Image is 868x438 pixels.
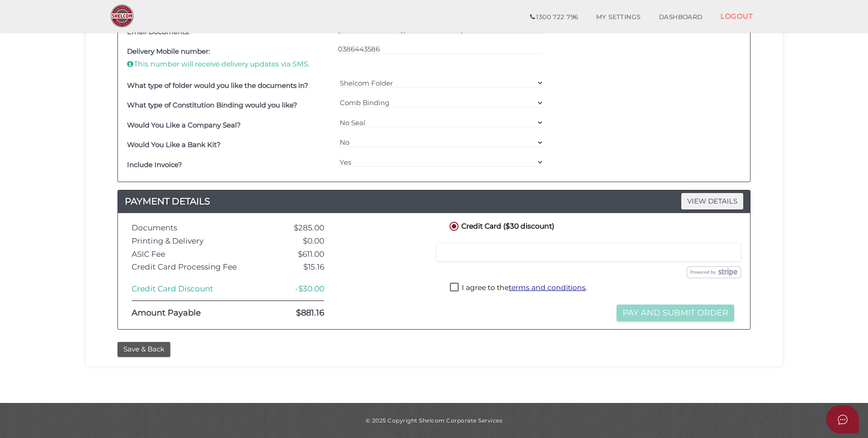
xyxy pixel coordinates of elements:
[258,237,331,245] div: $0.00
[711,7,762,25] a: LOGOUT
[125,237,258,245] div: Printing & Delivery
[587,8,650,26] a: MY SETTINGS
[118,194,750,209] a: PAYMENT DETAILSVIEW DETAILS
[258,250,331,259] div: $611.00
[258,309,331,318] div: $881.16
[338,44,544,54] input: Please enter a valid 10-digit phone number
[258,285,331,293] div: -$30.00
[125,250,258,259] div: ASIC Fee
[125,285,258,293] div: Credit Card Discount
[448,220,554,231] label: Credit Card ($30 discount)
[617,305,734,321] button: Pay and Submit Order
[125,224,258,232] div: Documents
[127,47,210,56] b: Delivery Mobile number:
[687,266,741,278] img: stripe.png
[127,101,297,109] b: What type of Constitution Binding would you like?
[118,194,750,209] h4: PAYMENT DETAILS
[681,193,743,209] span: VIEW DETAILS
[117,342,170,357] button: Save & Back
[92,417,776,424] div: © 2025 Copyright Shelcom Corporate Services
[509,283,586,292] a: terms and conditions
[826,405,859,433] button: Open asap
[521,8,587,26] a: 1300 722 796
[258,263,331,271] div: $15.16
[127,121,241,129] b: Would You Like a Company Seal?
[127,160,182,169] b: Include Invoice?
[650,8,712,26] a: DASHBOARD
[258,224,331,232] div: $285.00
[442,248,735,256] iframe: Secure card payment input frame
[127,140,221,149] b: Would You Like a Bank Kit?
[450,283,587,294] label: I agree to the .
[125,309,258,318] div: Amount Payable
[125,263,258,271] div: Credit Card Processing Fee
[127,59,333,69] p: This number will receive delivery updates via SMS.
[127,81,308,90] b: What type of folder would you like the documents in?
